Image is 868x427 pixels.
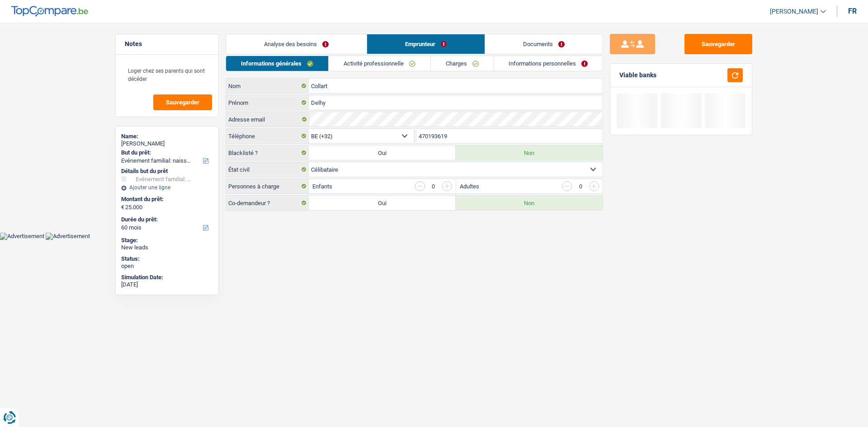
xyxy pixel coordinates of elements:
[121,237,213,244] div: Stage:
[763,4,826,19] a: [PERSON_NAME]
[770,8,818,15] span: [PERSON_NAME]
[429,183,438,189] div: 0
[166,99,199,105] span: Sauvegarder
[125,40,209,48] h5: Notes
[121,216,211,223] label: Durée du prêt:
[456,196,603,210] label: Non
[121,244,213,251] div: New leads
[226,196,309,210] label: Co-demandeur ?
[226,79,309,93] label: Nom
[684,34,752,54] button: Sauvegarder
[121,149,211,156] label: But du prêt:
[46,233,90,240] img: Advertisement
[309,145,456,160] label: Oui
[121,140,213,147] div: [PERSON_NAME]
[11,6,88,17] img: TopCompare Logo
[576,183,585,189] div: 0
[460,183,479,189] label: Adultes
[329,56,430,71] a: Activité professionnelle
[121,133,213,140] div: Name:
[121,263,213,270] div: open
[456,145,603,160] label: Non
[367,34,485,54] a: Emprunteur
[226,145,309,160] label: Blacklisté ?
[226,56,328,71] a: Informations générales
[226,95,309,110] label: Prénom
[848,7,857,15] div: fr
[226,162,309,177] label: État civil
[309,196,456,210] label: Oui
[485,34,603,54] a: Documents
[121,255,213,263] div: Status:
[121,274,213,281] div: Simulation Date:
[416,129,603,143] input: 401020304
[153,94,212,110] button: Sauvegarder
[121,204,124,211] span: €
[121,281,213,288] div: [DATE]
[312,183,332,189] label: Enfants
[226,112,309,127] label: Adresse email
[226,179,309,193] label: Personnes à charge
[619,71,656,79] div: Viable banks
[226,129,309,143] label: Téléphone
[494,56,603,71] a: Informations personnelles
[121,184,213,191] div: Ajouter une ligne
[431,56,494,71] a: Charges
[121,168,213,175] div: Détails but du prêt
[226,34,367,54] a: Analyse des besoins
[121,196,211,203] label: Montant du prêt:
